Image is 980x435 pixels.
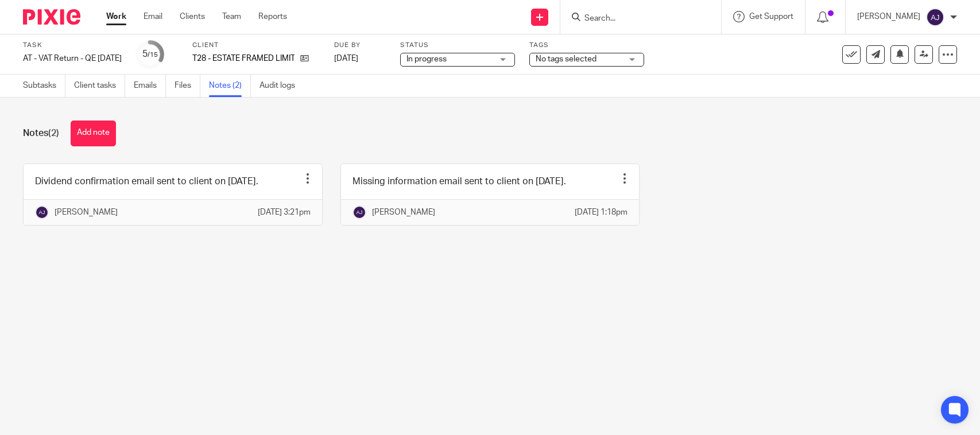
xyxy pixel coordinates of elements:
[353,205,366,219] img: svg%3E
[749,13,793,21] span: Get Support
[23,41,122,50] label: Task
[48,129,59,138] span: (2)
[372,207,435,218] p: [PERSON_NAME]
[148,52,158,58] small: /15
[192,53,295,64] p: T28 - ESTATE FRAMED LIMITED
[74,75,125,97] a: Client tasks
[23,9,80,25] img: Pixie
[175,75,200,97] a: Files
[406,55,447,63] span: In progress
[134,75,166,97] a: Emails
[192,41,320,50] label: Client
[926,8,944,26] img: svg%3E
[583,14,687,24] input: Search
[71,121,116,146] button: Add note
[106,11,126,22] a: Work
[35,205,49,219] img: svg%3E
[258,207,311,218] p: [DATE] 3:21pm
[209,75,251,97] a: Notes (2)
[400,41,515,50] label: Status
[258,11,287,22] a: Reports
[23,75,65,97] a: Subtasks
[23,53,122,64] div: AT - VAT Return - QE 31-07-2025
[222,11,241,22] a: Team
[144,11,162,22] a: Email
[55,207,118,218] p: [PERSON_NAME]
[575,207,627,218] p: [DATE] 1:18pm
[180,11,205,22] a: Clients
[259,75,304,97] a: Audit logs
[23,127,59,139] h1: Notes
[529,41,644,50] label: Tags
[334,41,386,50] label: Due by
[142,48,158,61] div: 5
[334,55,358,63] span: [DATE]
[536,55,596,63] span: No tags selected
[857,11,920,22] p: [PERSON_NAME]
[23,53,122,64] div: AT - VAT Return - QE [DATE]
